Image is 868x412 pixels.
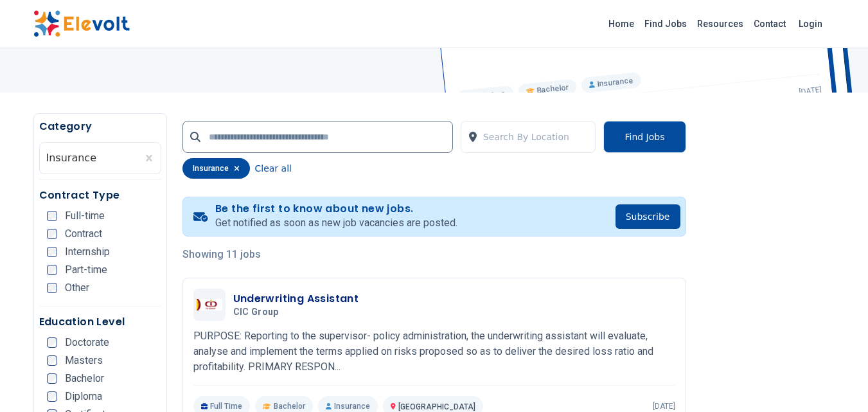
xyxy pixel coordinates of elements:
input: Other [47,283,57,293]
span: Part-time [65,265,107,275]
button: Clear all [255,158,292,179]
span: Full-time [65,211,105,221]
button: Subscribe [616,204,680,229]
a: Find Jobs [639,13,692,34]
h3: Underwriting Assistant [233,291,359,307]
h4: Be the first to know about new jobs. [215,202,457,215]
input: Part-time [47,265,57,275]
a: Contact [748,13,791,34]
a: Resources [692,13,748,34]
input: Masters [47,355,57,366]
button: Find Jobs [603,121,686,153]
span: Other [65,283,89,293]
h5: Education Level [39,314,161,330]
p: Showing 11 jobs [182,247,686,262]
span: Masters [65,355,103,366]
a: Login [791,11,830,37]
input: Doctorate [47,337,57,348]
input: Bachelor [47,373,57,384]
input: Full-time [47,211,57,221]
h5: Category [39,119,161,134]
input: Diploma [47,391,57,402]
span: Bachelor [65,373,104,384]
img: CIC group [197,299,222,310]
span: [GEOGRAPHIC_DATA] [398,402,475,411]
span: Internship [65,247,110,257]
span: Diploma [65,391,102,402]
span: Doctorate [65,337,109,348]
span: Contract [65,229,102,239]
span: CIC group [233,307,279,318]
input: Internship [47,247,57,257]
div: insurance [182,158,250,179]
img: Elevolt [33,10,130,37]
iframe: Chat Widget [804,350,868,412]
p: PURPOSE: Reporting to the supervisor- policy administration, the underwriting assistant will eval... [193,328,675,375]
p: [DATE] [653,401,675,411]
a: Home [603,13,639,34]
span: Bachelor [274,401,305,411]
p: Get notified as soon as new job vacancies are posted. [215,215,457,231]
input: Contract [47,229,57,239]
h5: Contract Type [39,188,161,203]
